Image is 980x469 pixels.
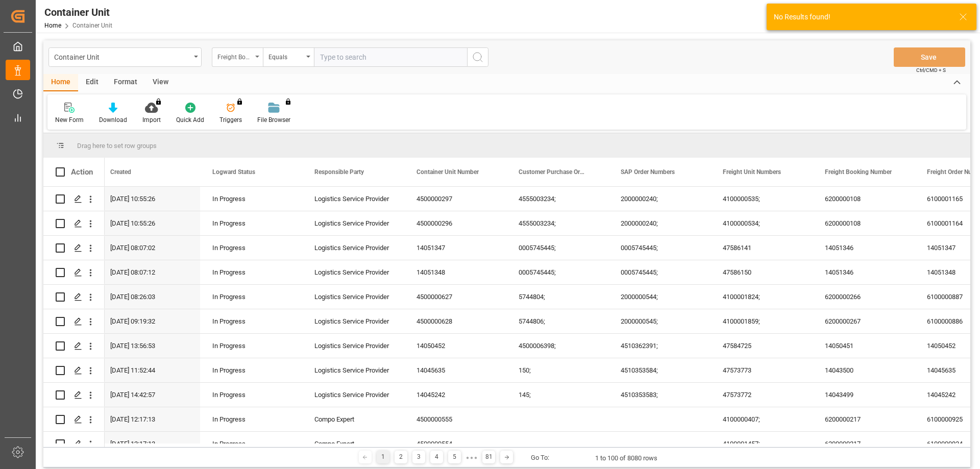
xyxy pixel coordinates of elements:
[43,260,105,285] div: Press SPACE to select this row.
[608,358,710,382] div: 4510353584;
[217,50,252,62] div: Freight Booking Number
[412,451,425,463] div: 3
[395,451,407,463] div: 2
[404,407,506,431] div: 4500000555
[916,66,946,74] span: Ctrl/CMD + S
[212,285,290,309] div: In Progress
[43,285,105,309] div: Press SPACE to select this row.
[302,334,404,358] div: Logistics Service Provider
[774,12,949,22] div: No Results found!
[268,50,303,62] div: Equals
[71,167,93,177] div: Action
[608,285,710,309] div: 2000000544;
[506,309,608,333] div: 5744806;
[314,47,467,67] input: Type to search
[608,211,710,235] div: 2000000240;
[43,358,105,383] div: Press SPACE to select this row.
[506,260,608,284] div: 0005745445;
[710,407,813,431] div: 4100000407;
[212,261,290,284] div: In Progress
[98,358,200,382] div: [DATE] 11:52:44
[506,187,608,211] div: 4555003234;
[404,260,506,284] div: 14051348
[506,358,608,382] div: 150;
[506,211,608,235] div: 4555003234;
[302,309,404,333] div: Logistics Service Provider
[98,383,200,407] div: [DATE] 14:42:57
[894,47,965,67] button: Save
[813,309,915,333] div: 6200000267
[98,334,200,358] div: [DATE] 13:56:53
[43,236,105,260] div: Press SPACE to select this row.
[98,187,200,211] div: [DATE] 10:55:26
[48,47,202,67] button: open menu
[302,187,404,211] div: Logistics Service Provider
[430,451,443,463] div: 4
[531,453,549,463] div: Go To:
[377,451,389,463] div: 1
[710,383,813,407] div: 47573772
[78,74,106,91] div: Edit
[43,383,105,407] div: Press SPACE to select this row.
[43,211,105,236] div: Press SPACE to select this row.
[404,309,506,333] div: 4500000628
[302,285,404,309] div: Logistics Service Provider
[416,168,479,176] span: Container Unit Number
[98,285,200,309] div: [DATE] 08:26:03
[110,168,131,176] span: Created
[99,115,127,125] div: Download
[813,236,915,260] div: 14051346
[506,285,608,309] div: 5744804;
[710,309,813,333] div: 4100001859;
[314,168,364,176] span: Responsible Party
[813,383,915,407] div: 14043499
[212,212,290,235] div: In Progress
[608,260,710,284] div: 0005745445;
[302,236,404,260] div: Logistics Service Provider
[176,115,204,125] div: Quick Add
[710,236,813,260] div: 47586141
[466,454,477,461] div: ● ● ●
[263,47,314,67] button: open menu
[608,236,710,260] div: 0005745445;
[519,168,587,176] span: Customer Purchase Order Numbers
[145,74,176,91] div: View
[813,334,915,358] div: 14050451
[98,407,200,431] div: [DATE] 12:17:13
[813,407,915,431] div: 6200000217
[44,22,61,29] a: Home
[608,334,710,358] div: 4510362391;
[212,359,290,382] div: In Progress
[212,47,263,67] button: open menu
[710,211,813,235] div: 4100000534;
[813,260,915,284] div: 14051346
[595,453,657,463] div: 1 to 100 of 8080 rows
[302,383,404,407] div: Logistics Service Provider
[404,211,506,235] div: 4500000296
[302,358,404,382] div: Logistics Service Provider
[448,451,461,463] div: 5
[608,187,710,211] div: 2000000240;
[44,5,112,20] div: Container Unit
[302,432,404,456] div: Compo Expert
[404,432,506,456] div: 4500000554
[212,168,255,176] span: Logward Status
[302,260,404,284] div: Logistics Service Provider
[813,285,915,309] div: 6200000266
[710,187,813,211] div: 4100000535;
[710,285,813,309] div: 4100001824;
[98,309,200,333] div: [DATE] 09:19:32
[43,309,105,334] div: Press SPACE to select this row.
[212,334,290,358] div: In Progress
[813,211,915,235] div: 6200000108
[302,211,404,235] div: Logistics Service Provider
[212,187,290,211] div: In Progress
[467,47,488,67] button: search button
[404,187,506,211] div: 4500000297
[43,187,105,211] div: Press SPACE to select this row.
[55,115,84,125] div: New Form
[608,309,710,333] div: 2000000545;
[43,74,78,91] div: Home
[506,334,608,358] div: 4500006398;
[825,168,892,176] span: Freight Booking Number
